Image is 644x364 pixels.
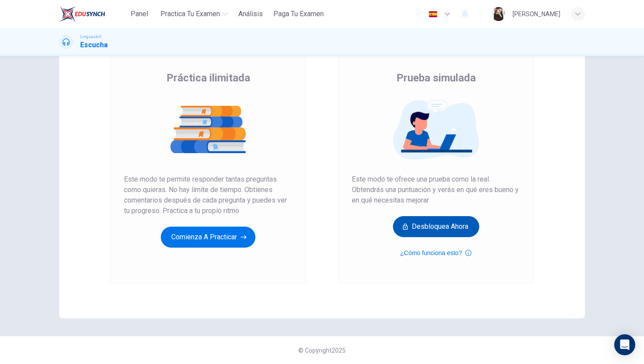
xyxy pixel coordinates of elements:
span: © Copyright 2025 [298,347,346,354]
img: EduSynch logo [59,5,105,23]
a: EduSynch logo [59,5,125,23]
img: es [428,11,439,17]
button: Comienza a practicar [161,227,255,248]
span: Este modo te permite responder tantas preguntas como quieras. No hay límite de tiempo. Obtienes c... [124,174,292,216]
span: Practica tu examen [160,9,220,19]
div: Open Intercom Messenger [614,334,635,355]
span: Paga Tu Examen [273,9,324,19]
button: Panel [125,6,153,22]
button: Desbloquea ahora [393,216,479,237]
button: Practica tu examen [157,6,231,22]
span: Análisis [238,9,263,19]
span: Linguaskill [80,34,102,40]
h1: Escucha [80,40,108,50]
button: ¿Cómo funciona esto? [400,248,472,258]
button: Análisis [235,6,266,22]
div: [PERSON_NAME] [513,9,560,19]
button: Paga Tu Examen [270,6,327,22]
img: Profile picture [492,7,506,21]
span: Prueba simulada [396,71,476,85]
span: Práctica ilimitada [166,71,250,85]
span: Panel [131,9,148,19]
span: Este modo te ofrece una prueba como la real. Obtendrás una puntuación y verás en qué eres bueno y... [352,174,520,206]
